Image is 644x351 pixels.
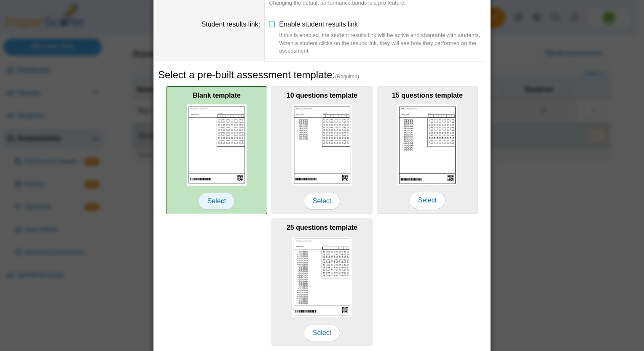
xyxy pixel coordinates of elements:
[287,92,357,99] b: 10 questions template
[279,32,486,55] div: If this is enabled, the student results link will be active and shareable with students. When a s...
[292,237,352,318] img: scan_sheet_25_questions.png
[392,92,463,99] b: 15 questions template
[187,104,247,186] img: scan_sheet_blank.png
[193,92,241,99] b: Blank template
[409,192,445,209] span: Select
[287,224,357,231] b: 25 questions template
[397,104,457,185] img: scan_sheet_15_questions.png
[201,21,260,28] label: Student results link
[292,104,352,186] img: scan_sheet_10_questions.png
[158,68,486,82] h5: Select a pre-built assessment template:
[199,193,235,210] span: Select
[335,73,359,80] span: (Required)
[304,193,340,210] span: Select
[279,21,486,55] span: Enable student results link
[304,324,340,341] span: Select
